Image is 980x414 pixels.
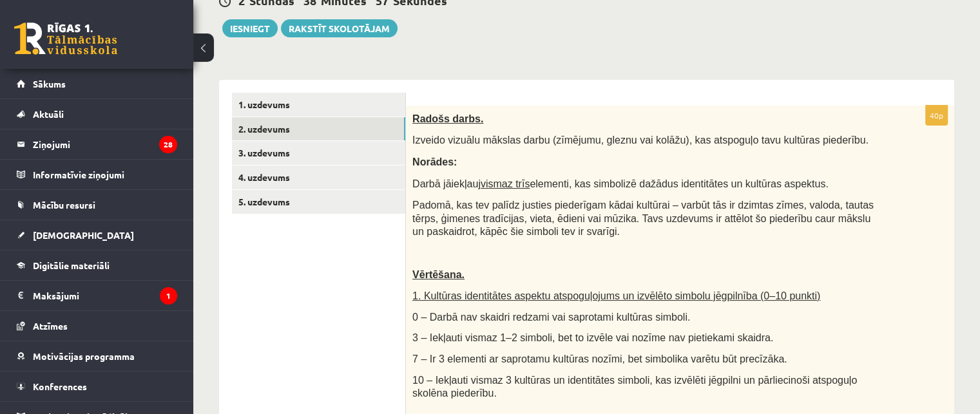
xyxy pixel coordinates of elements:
span: Konferences [33,381,87,392]
span: Digitālie materiāli [33,259,110,271]
a: Aktuāli [17,99,177,129]
a: 5. uzdevums [232,190,405,214]
span: 10 – Iekļauti vismaz 3 kultūras un identitātes simboli, kas izvēlēti jēgpilni un pārliecinoši ats... [412,375,857,399]
a: [DEMOGRAPHIC_DATA] [17,220,177,250]
legend: Ziņojumi [33,129,177,159]
a: Rīgas 1. Tālmācības vidusskola [14,23,117,55]
span: 0 – Darbā nav skaidri redzami vai saprotami kultūras simboli. [412,312,690,323]
a: Informatīvie ziņojumi [17,160,177,189]
a: 2. uzdevums [232,117,405,141]
span: Padomā, kas tev palīdz justies piederīgam kādai kultūrai – varbūt tās ir dzimtas zīmes, valoda, t... [412,200,874,237]
legend: Maksājumi [33,281,177,310]
a: Motivācijas programma [17,341,177,371]
span: Aktuāli [33,108,64,120]
a: 4. uzdevums [232,165,405,189]
span: Motivācijas programma [33,350,135,362]
a: 1. uzdevums [232,93,405,117]
span: Vērtēšana. [412,269,465,280]
i: 1 [160,287,177,305]
a: Konferences [17,372,177,401]
a: Atzīmes [17,311,177,341]
span: Sākums [33,78,66,89]
span: Atzīmes [33,320,68,332]
span: Mācību resursi [33,199,95,211]
button: Iesniegt [222,19,278,37]
a: Maksājumi1 [17,281,177,310]
legend: Informatīvie ziņojumi [33,160,177,189]
body: Bagātinātā teksta redaktors, wiswyg-editor-user-answer-47433878956220 [13,13,521,26]
a: Sākums [17,69,177,99]
a: Ziņojumi28 [17,129,177,159]
span: 1. Kultūras identitātes aspektu atspoguļojums un izvēlēto simbolu jēgpilnība (0–10 punkti) [412,290,820,301]
span: 3 – Iekļauti vismaz 1–2 simboli, bet to izvēle vai nozīme nav pietiekami skaidra. [412,332,773,343]
a: Mācību resursi [17,190,177,220]
a: Rakstīt skolotājam [281,19,398,37]
span: Norādes: [412,156,457,167]
span: Darbā jāiekļauj elementi, kas simbolizē dažādus identitātes un kultūras aspektus. [412,178,829,189]
span: [DEMOGRAPHIC_DATA] [33,229,134,241]
p: 40p [925,105,948,126]
u: vismaz trīs [481,178,530,189]
span: 7 – Ir 3 elementi ar saprotamu kultūras nozīmi, bet simbolika varētu būt precīzāka. [412,353,787,364]
span: Radošs darbs. [412,113,483,124]
a: Digitālie materiāli [17,250,177,280]
a: 3. uzdevums [232,141,405,165]
i: 28 [159,136,177,153]
span: Izveido vizuālu mākslas darbu (zīmējumu, gleznu vai kolāžu), kas atspoguļo tavu kultūras piederību. [412,135,869,146]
